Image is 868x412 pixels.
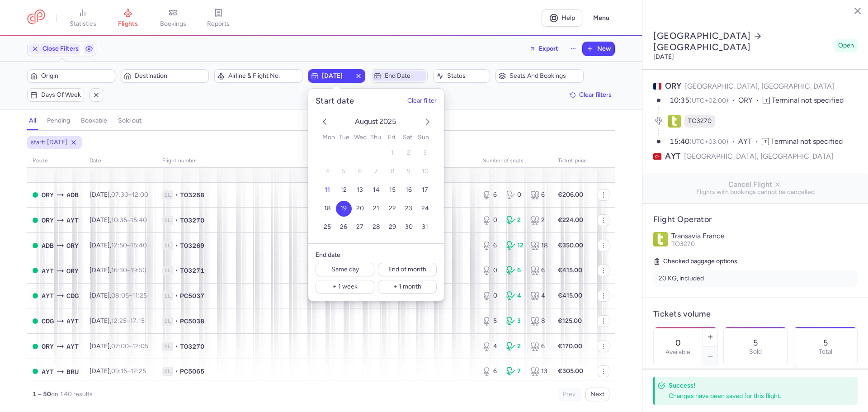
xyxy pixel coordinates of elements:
[653,53,674,61] time: [DATE]
[482,216,499,225] div: 0
[175,266,178,275] span: •
[689,138,728,146] span: (UTC+03:00)
[66,341,79,351] span: AYT
[373,186,380,194] span: 14
[558,388,582,401] button: Prev.
[157,154,477,168] th: Flight number
[70,20,96,28] span: statistics
[669,381,838,390] h4: Success!
[352,219,368,235] button: 27
[325,168,330,175] span: 4
[324,223,331,231] span: 25
[111,292,129,299] time: 08:05
[132,191,148,199] time: 12:00
[407,149,410,157] span: 2
[417,145,433,161] button: 3
[132,292,147,299] time: 11:25
[111,342,148,350] span: –
[749,348,762,355] p: Sold
[558,342,582,350] strong: €170.00
[558,292,582,299] strong: €415.00
[352,164,368,180] button: 6
[162,266,173,275] span: 1L
[385,72,425,80] span: End date
[352,201,368,217] button: 20
[160,20,186,28] span: bookings
[477,154,552,168] th: number of seats
[665,151,680,162] span: AYT
[340,186,347,194] span: 12
[417,182,433,198] button: 17
[162,216,173,225] span: 1L
[342,168,345,175] span: 5
[558,191,583,199] strong: €206.00
[579,91,612,98] span: Clear filters
[180,266,204,275] span: TO3271
[90,367,146,375] span: [DATE],
[111,191,148,199] span: –
[753,338,758,347] p: 5
[552,154,592,168] th: Ticket price
[401,201,417,217] button: 23
[368,219,384,235] button: 28
[42,45,79,52] span: Close Filters
[42,215,54,225] span: ORY
[42,266,54,276] span: AYT
[111,317,145,325] span: –
[324,205,331,213] span: 18
[368,182,384,198] button: 14
[506,342,523,351] div: 2
[506,367,523,376] div: 7
[389,205,396,213] span: 22
[42,341,54,351] span: ORY
[406,186,412,194] span: 16
[670,96,689,104] time: 10:35
[530,190,547,199] div: 6
[175,367,178,376] span: •
[180,317,204,326] span: PC5038
[423,149,427,157] span: 3
[371,69,428,83] button: End date
[738,137,762,147] span: AYT
[130,317,145,325] time: 17:15
[175,190,178,199] span: •
[111,242,147,249] span: –
[378,280,437,294] button: + 1 month
[180,241,204,250] span: TO3269
[118,117,142,125] h4: sold out
[670,137,689,146] time: 15:40
[665,349,690,356] label: Available
[506,317,523,326] div: 3
[417,219,433,235] button: 31
[66,266,79,276] span: ORY
[111,317,127,325] time: 12:25
[653,214,858,225] h4: Flight Operator
[175,291,178,300] span: •
[66,367,79,377] span: BRU
[385,201,401,217] button: 22
[162,367,173,376] span: 1L
[407,168,410,175] span: 9
[373,205,379,213] span: 21
[41,91,81,99] span: Days of week
[669,392,838,400] div: Changes have been saved for this flight.
[422,223,428,231] span: 31
[671,232,858,240] p: Transavia France
[653,309,858,319] h4: Tickets volume
[374,168,378,175] span: 7
[558,216,583,224] strong: €224.00
[688,117,712,126] span: TO3270
[389,186,396,194] span: 15
[66,215,79,225] span: AYT
[180,216,204,225] span: TO3270
[385,164,401,180] button: 8
[135,72,206,80] span: Destination
[214,69,302,83] button: Airline & Flight No.
[506,216,523,225] div: 2
[42,367,54,377] span: AYT
[66,241,79,251] span: ORY
[401,219,417,235] button: 30
[668,115,681,128] figure: TO airline logo
[131,266,146,274] time: 19:50
[90,292,147,299] span: [DATE],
